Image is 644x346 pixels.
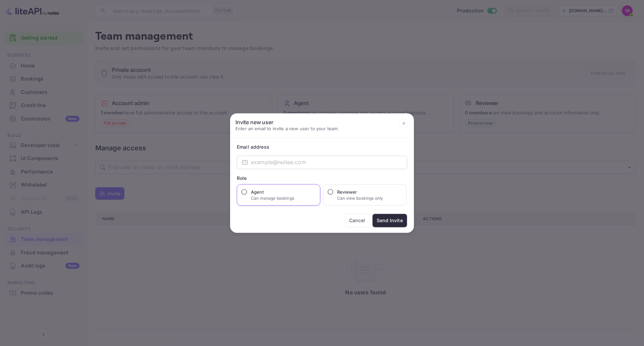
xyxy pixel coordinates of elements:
h6: Agent [251,188,294,195]
p: Can view bookings only [337,195,383,201]
button: Send Invite [372,213,407,227]
input: example@nuitee.com [251,155,407,169]
div: Email address [237,143,407,150]
div: Role [237,174,407,181]
p: Enter an email to invite a new user to your team. [235,126,339,132]
p: Can manage bookings [251,195,294,201]
button: Cancel [345,213,370,227]
h6: Invite new user [235,119,339,126]
h6: Reviewer [337,188,383,195]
